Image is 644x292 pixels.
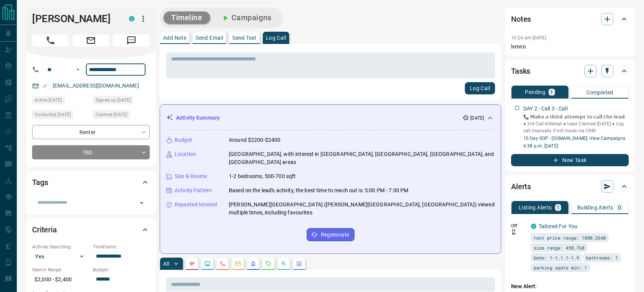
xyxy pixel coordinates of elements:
[204,261,210,267] svg: Lead Browsing Activity
[511,177,629,196] div: Alerts
[229,150,495,166] p: [GEOGRAPHIC_DATA], with interest in [GEOGRAPHIC_DATA], [GEOGRAPHIC_DATA], [GEOGRAPHIC_DATA], and ...
[93,243,150,250] p: Timeframe:
[534,254,579,261] span: beds: 1-1,1.1-1.9
[32,110,89,121] div: Sun Oct 12 2025
[525,89,545,95] p: Pending
[229,172,296,180] p: 1-2 bedrooms, 500-700 sqft
[32,173,150,191] div: Tags
[175,201,217,209] p: Repeated Interest
[511,65,530,77] h2: Tasks
[32,273,89,286] p: $2,000 - $2,400
[229,201,495,217] p: [PERSON_NAME][GEOGRAPHIC_DATA] ([PERSON_NAME][GEOGRAPHIC_DATA], [GEOGRAPHIC_DATA]) viewed multipl...
[534,264,587,271] span: parking spots min: 1
[73,65,83,74] button: Open
[32,13,118,25] h1: [PERSON_NAME]
[557,205,560,210] p: 1
[523,143,629,149] p: 6:38 p.m. [DATE]
[32,176,48,188] h2: Tags
[113,34,150,47] span: Message
[511,154,629,166] button: New Task
[281,261,287,267] svg: Opportunities
[534,244,584,251] span: size range: 450,768
[235,261,241,267] svg: Emails
[296,261,302,267] svg: Agent Actions
[32,250,89,263] div: Yes
[163,261,169,266] p: All
[511,10,629,28] div: Notes
[32,243,89,250] p: Actively Searching:
[196,35,223,41] p: Send Email
[511,282,629,290] p: New Alert:
[586,254,618,261] span: bathrooms: 1
[523,105,568,113] p: DAY 2 - Call 3 - Call
[35,96,62,104] span: Active [DATE]
[618,205,621,210] p: 0
[42,83,47,89] svg: Email Verified
[136,198,147,208] button: Open
[511,43,629,51] p: lvmnn
[523,114,629,134] p: 📞 𝗠𝗮𝗸𝗲 𝗮 𝘁𝗵𝗶𝗿𝗱 𝗮𝘁𝘁𝗲𝗺𝗽𝘁 𝘁𝗼 𝗰𝗮𝗹𝗹 𝘁𝗵𝗲 𝗹𝗲𝗮𝗱. ● 3rd Call Attempt ● Lead Claimed [DATE] ● Log call manu...
[511,62,629,80] div: Tasks
[32,96,89,107] div: Sun Oct 12 2025
[266,35,286,41] p: Log Call
[73,34,109,47] span: Email
[307,228,354,241] button: Regenerate
[176,114,220,122] p: Activity Summary
[550,89,553,95] p: 1
[232,35,257,41] p: Send Text
[213,11,279,24] button: Campaigns
[93,266,150,273] p: Budget:
[534,234,606,242] span: rent price range: 1890,2640
[32,221,150,239] div: Criteria
[511,35,546,41] p: 10:24 am [DATE]
[93,110,150,121] div: Sun Oct 12 2025
[511,222,526,229] p: Off
[189,261,195,267] svg: Notes
[220,261,226,267] svg: Calls
[93,96,150,107] div: Sun Oct 12 2025
[35,111,71,118] span: Contacted [DATE]
[53,83,139,89] a: [EMAIL_ADDRESS][DOMAIN_NAME]
[32,224,57,236] h2: Criteria
[577,205,613,210] p: Building Alerts
[229,136,280,144] p: Around $2200-$2400
[519,205,552,210] p: Listing Alerts
[32,266,89,273] p: Search Range:
[32,125,150,139] div: Renter
[539,223,578,229] a: Tailored For You
[163,35,186,41] p: Add Note
[129,16,134,21] div: condos.ca
[265,261,272,267] svg: Requests
[175,136,192,144] p: Budget
[511,180,531,193] h2: Alerts
[586,90,613,95] p: Completed
[511,13,531,25] h2: Notes
[32,34,69,47] span: Call
[523,136,625,141] a: 10 Day SOP - [DOMAIN_NAME]- View Campaigns
[175,187,212,195] p: Activity Pattern
[531,224,536,229] div: condos.ca
[175,150,196,158] p: Location
[465,82,495,94] button: Log Call
[229,187,408,195] p: Based on the lead's activity, the best time to reach out is: 5:00 PM - 7:30 PM
[95,111,127,118] span: Claimed [DATE]
[32,145,150,159] div: TBD
[166,111,495,125] div: Activity Summary[DATE]
[511,229,516,235] svg: Push Notification Only
[470,115,484,122] p: [DATE]
[163,11,210,24] button: Timeline
[95,96,131,104] span: Signed up [DATE]
[250,261,256,267] svg: Listing Alerts
[175,172,207,180] p: Size & Rooms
